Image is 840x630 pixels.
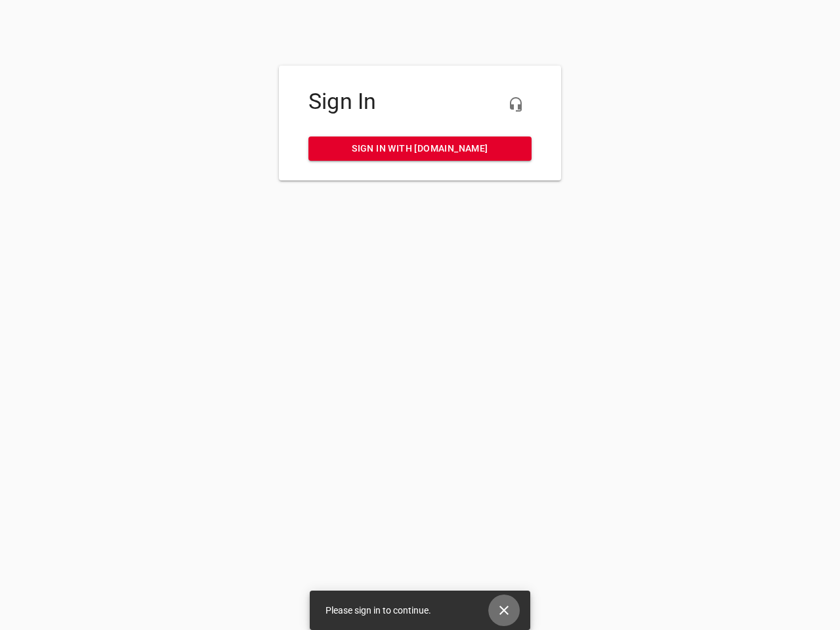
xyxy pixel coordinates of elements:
[325,605,431,616] span: Please sign in to continue.
[308,136,532,161] a: Sign in with [DOMAIN_NAME]
[500,89,532,120] button: Live Chat
[308,89,532,115] h4: Sign In
[488,595,520,626] button: Close
[553,148,830,620] iframe: Chat
[319,140,521,157] span: Sign in with [DOMAIN_NAME]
